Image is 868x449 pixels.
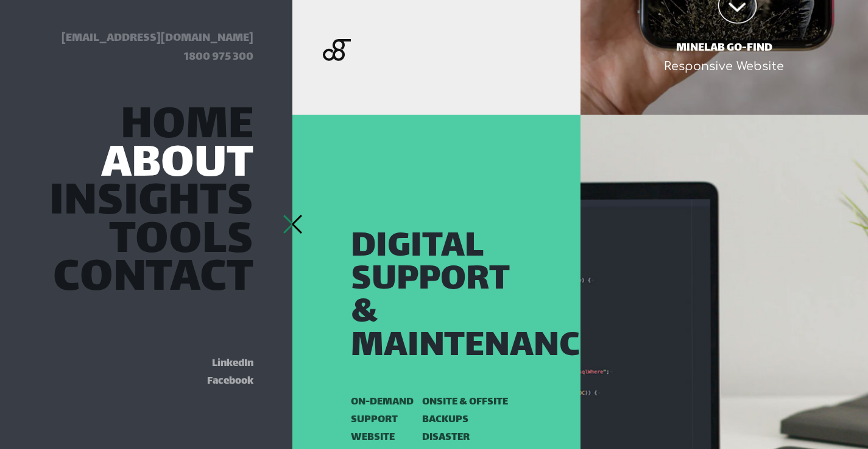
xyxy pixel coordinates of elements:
li: On-demand Support [351,393,422,429]
a: Home [121,111,253,144]
a: 1800 975 300 [184,48,253,67]
a: Insights [49,187,253,220]
div: Responsive Website [664,58,784,76]
h2: Digital Support & Maintenance [351,232,522,365]
img: Blackgate [323,39,351,131]
a: Contact [53,264,253,296]
a: Facebook [207,372,253,390]
a: About [101,149,253,182]
li: Onsite & Offsite Backups [422,393,522,429]
a: LinkedIn [212,354,253,373]
div: Minelab Go-Find [664,39,784,58]
a: [EMAIL_ADDRESS][DOMAIN_NAME] [62,29,253,48]
a: Tools [109,226,253,259]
